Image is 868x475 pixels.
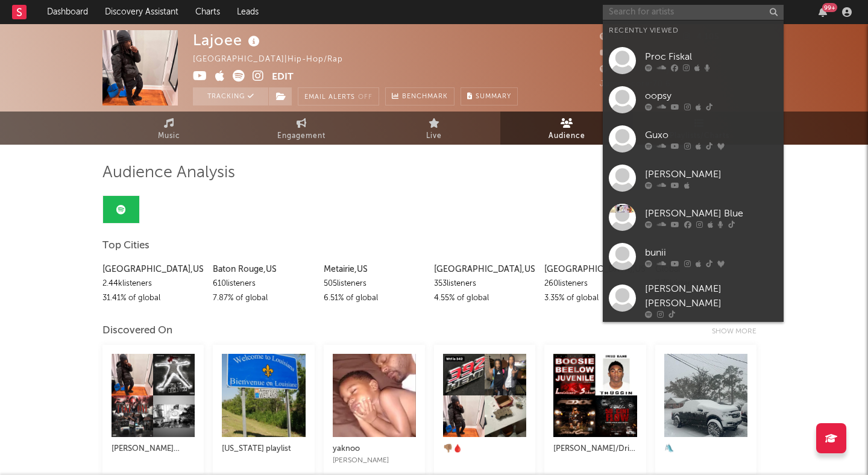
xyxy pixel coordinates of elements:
[819,7,827,17] button: 99+
[443,430,526,465] a: 👎🏽🩸
[333,456,416,465] div: [PERSON_NAME]
[600,66,711,74] span: 7,669 Monthly Listeners
[645,89,778,103] div: oopsy
[102,239,149,253] span: Top Cities
[603,276,784,324] a: [PERSON_NAME] [PERSON_NAME]
[324,277,425,291] div: 505 listeners
[333,442,416,456] div: yaknoo
[158,129,180,143] span: Music
[603,5,784,20] input: Search for artists
[193,30,263,50] div: Lajoee
[193,87,268,105] button: Tracking
[213,277,314,291] div: 610 listeners
[544,277,646,291] div: 260 listeners
[368,112,500,145] a: Live
[645,245,778,260] div: bunii
[222,430,305,465] a: [US_STATE] playlist
[549,129,585,143] span: Audience
[213,262,314,277] div: Baton Rouge , US
[461,87,518,105] button: Summary
[193,52,357,67] div: [GEOGRAPHIC_DATA] | Hip-Hop/Rap
[272,70,294,85] button: Edit
[102,277,204,291] div: 2.44k listeners
[434,262,535,277] div: [GEOGRAPHIC_DATA] , US
[235,112,368,145] a: Engagement
[664,442,747,456] div: 🛝
[603,159,784,198] a: [PERSON_NAME]
[664,430,747,465] a: 🛝
[603,237,784,276] a: bunii
[333,430,416,465] a: yaknoo[PERSON_NAME]
[645,128,778,142] div: Guxo
[434,291,535,306] div: 4.55 % of global
[324,262,425,277] div: Metairie , US
[544,262,646,277] div: [GEOGRAPHIC_DATA] , US
[609,24,778,38] div: Recently Viewed
[213,291,314,306] div: 7.87 % of global
[544,291,646,306] div: 3.35 % of global
[298,87,379,105] button: Email AlertsOff
[434,277,535,291] div: 353 listeners
[603,41,784,80] a: Proc Fiskal
[358,94,373,101] em: Off
[645,167,778,181] div: [PERSON_NAME]
[102,324,172,338] div: Discovered On
[645,282,778,311] div: [PERSON_NAME] [PERSON_NAME]
[553,430,637,465] a: [PERSON_NAME]/Drill music
[443,442,526,456] div: 👎🏽🩸
[603,80,784,119] a: oopsy
[600,49,635,57] span: 1,230
[553,442,637,456] div: [PERSON_NAME]/Drill music
[426,129,442,143] span: Live
[385,87,454,105] a: Benchmark
[402,90,448,104] span: Benchmark
[222,442,305,456] div: [US_STATE] playlist
[112,430,195,465] a: [PERSON_NAME] rappers
[500,112,633,145] a: Audience
[102,166,235,180] span: Audience Analysis
[600,80,671,88] span: Jump Score: 70.6
[603,198,784,237] a: [PERSON_NAME] Blue
[600,33,629,41] span: 626
[102,262,204,277] div: [GEOGRAPHIC_DATA] , US
[645,49,778,64] div: Proc Fiskal
[603,119,784,159] a: Guxo
[712,324,766,339] div: Show more
[476,93,511,100] span: Summary
[102,291,204,306] div: 31.41 % of global
[102,112,235,145] a: Music
[324,291,425,306] div: 6.51 % of global
[822,3,837,12] div: 99 +
[277,129,325,143] span: Engagement
[645,206,778,221] div: [PERSON_NAME] Blue
[112,442,195,456] div: [PERSON_NAME] rappers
